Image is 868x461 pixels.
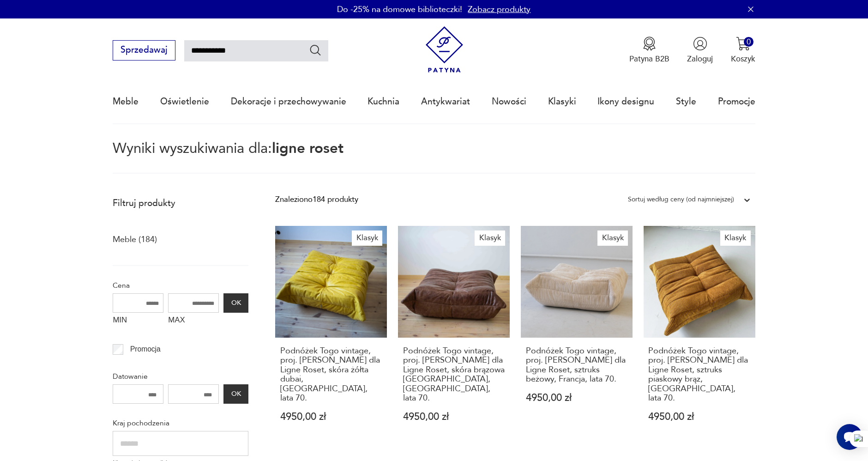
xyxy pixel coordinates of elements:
[548,80,576,123] a: Klasyki
[368,80,399,123] a: Kuchnia
[280,412,382,422] p: 4950,00 zł
[113,370,248,382] p: Datowanie
[492,80,526,123] a: Nowości
[421,26,468,73] img: Patyna - sklep z meblami i dekoracjami vintage
[649,412,750,422] p: 4950,00 zł
[693,36,707,51] img: Ikonka użytkownika
[113,197,248,209] p: Filtruj produkty
[275,194,358,206] div: Znaleziono 184 produkty
[718,80,755,123] a: Promocje
[629,54,669,64] p: Patyna B2B
[837,424,862,450] iframe: Smartsupp widget button
[113,47,175,55] a: Sprzedawaj
[223,293,248,313] button: OK
[272,139,344,158] span: ligne roset
[421,80,470,123] a: Antykwariat
[687,54,713,64] p: Zaloguj
[113,40,175,61] button: Sprzedawaj
[168,313,219,330] label: MAX
[113,279,248,291] p: Cena
[736,36,750,51] img: Ikona koszyka
[280,346,382,403] h3: Podnóżek Togo vintage, proj. [PERSON_NAME] dla Ligne Roset, skóra żółta dubai, [GEOGRAPHIC_DATA],...
[649,346,750,403] h3: Podnóżek Togo vintage, proj. [PERSON_NAME] dla Ligne Roset, sztruks piaskowy brąz, [GEOGRAPHIC_DA...
[113,232,157,248] a: Meble (184)
[744,37,753,47] div: 0
[398,226,510,443] a: KlasykPodnóżek Togo vintage, proj. M. Ducaroy dla Ligne Roset, skóra brązowa dubai, Francja, lata...
[223,384,248,404] button: OK
[628,194,734,206] div: Sortuj według ceny (od najmniejszej)
[113,313,163,330] label: MIN
[113,142,755,174] p: Wyniki wyszukiwania dla:
[642,36,657,51] img: Ikona medalu
[676,80,696,123] a: Style
[687,36,713,64] button: Zaloguj
[597,80,654,123] a: Ikony designu
[521,226,633,443] a: KlasykPodnóżek Togo vintage, proj. M. Ducaroy dla Ligne Roset, sztruks beżowy, Francja, lata 70.P...
[731,54,755,64] p: Koszyk
[526,393,627,403] p: 4950,00 zł
[160,80,209,123] a: Oświetlenie
[113,417,248,429] p: Kraj pochodzenia
[130,343,161,355] p: Promocja
[403,412,505,422] p: 4950,00 zł
[231,80,346,123] a: Dekoracje i przechowywanie
[403,346,505,403] h3: Podnóżek Togo vintage, proj. [PERSON_NAME] dla Ligne Roset, skóra brązowa [GEOGRAPHIC_DATA], [GEO...
[526,346,627,384] h3: Podnóżek Togo vintage, proj. [PERSON_NAME] dla Ligne Roset, sztruks beżowy, Francja, lata 70.
[731,36,755,64] button: 0Koszyk
[113,80,139,123] a: Meble
[338,4,463,15] p: Do -25% na domowe biblioteczki!
[629,36,669,64] button: Patyna B2B
[309,43,322,57] button: Szukaj
[644,226,755,443] a: KlasykPodnóżek Togo vintage, proj. M. Ducaroy dla Ligne Roset, sztruks piaskowy brąz, Francja, la...
[468,4,531,15] a: Zobacz produkty
[275,226,387,443] a: KlasykPodnóżek Togo vintage, proj. M. Ducaroy dla Ligne Roset, skóra żółta dubai, Francja, lata 7...
[629,36,669,64] a: Ikona medaluPatyna B2B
